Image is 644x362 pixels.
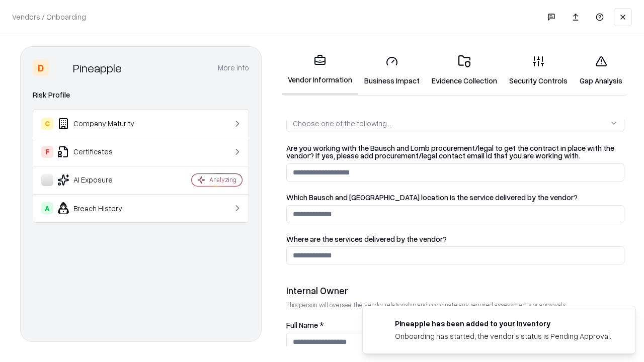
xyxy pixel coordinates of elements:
[41,146,162,158] div: Certificates
[41,174,162,186] div: AI Exposure
[33,60,49,76] div: D
[33,89,249,101] div: Risk Profile
[53,60,69,76] img: Pineapple
[41,202,162,214] div: Breach History
[282,46,358,95] a: Vendor Information
[293,118,391,129] div: Choose one of the following...
[12,12,86,22] p: Vendors / Onboarding
[41,202,53,214] div: A
[286,114,624,132] button: Choose one of the following...
[286,194,624,201] label: Which Bausch and [GEOGRAPHIC_DATA] location is the service delivered by the vendor?
[395,331,611,341] div: Onboarding has started, the vendor's status is Pending Approval.
[41,118,53,130] div: C
[41,118,162,130] div: Company Maturity
[73,60,122,76] div: Pineapple
[41,146,53,158] div: F
[358,47,426,94] a: Business Impact
[375,318,387,330] img: pineappleenergy.com
[286,285,624,297] div: Internal Owner
[426,47,503,94] a: Evidence Collection
[395,318,611,329] div: Pineapple has been added to your inventory
[503,47,574,94] a: Security Controls
[286,144,624,159] label: Are you working with the Bausch and Lomb procurement/legal to get the contract in place with the ...
[286,321,624,329] label: Full Name *
[574,47,628,94] a: Gap Analysis
[218,59,249,77] button: More info
[286,235,624,243] label: Where are the services delivered by the vendor?
[209,175,236,184] div: Analyzing
[286,301,624,309] p: This person will oversee the vendor relationship and coordinate any required assessments or appro...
